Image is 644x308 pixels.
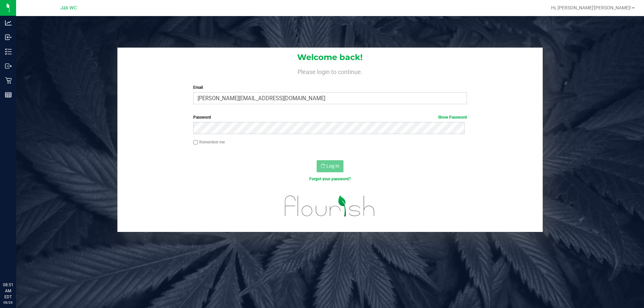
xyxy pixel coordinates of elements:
[317,160,343,172] button: Log In
[193,139,225,145] label: Remember me
[193,140,198,145] input: Remember me
[5,19,12,26] inline-svg: Analytics
[5,77,12,84] inline-svg: Retail
[551,5,631,10] span: Hi, [PERSON_NAME]'[PERSON_NAME]!
[5,91,12,98] inline-svg: Reports
[277,189,383,223] img: flourish_logo.svg
[3,282,13,300] p: 08:51 AM EDT
[5,34,12,41] inline-svg: Inbound
[193,84,467,90] label: Email
[326,163,339,169] span: Log In
[117,67,543,75] h4: Please login to continue.
[60,5,77,11] span: Jax WC
[3,300,13,305] p: 08/26
[5,48,12,55] inline-svg: Inventory
[309,177,351,181] a: Forgot your password?
[438,115,467,120] a: Show Password
[193,115,211,120] span: Password
[5,63,12,69] inline-svg: Outbound
[117,53,543,62] h1: Welcome back!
